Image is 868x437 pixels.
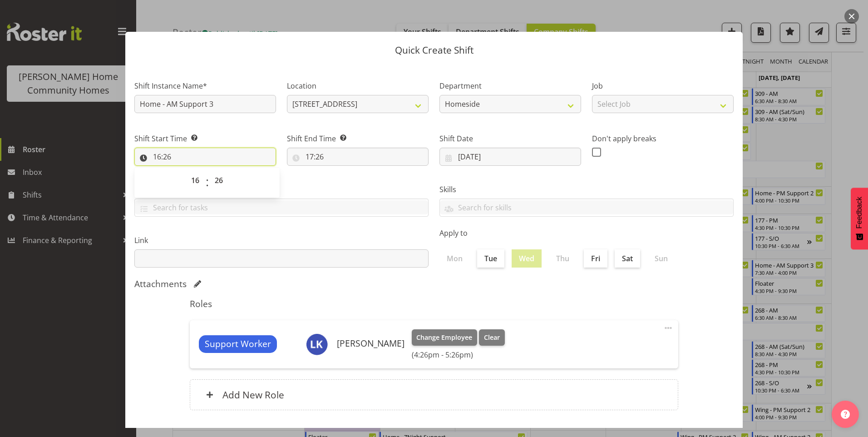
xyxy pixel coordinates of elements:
label: Mon [439,249,470,268]
label: Sun [647,249,675,268]
input: Shift Instance Name [134,95,276,113]
label: Department [439,80,581,91]
label: Tue [477,249,504,268]
label: Shift Start Time [134,133,276,144]
label: Don't apply breaks [592,133,734,144]
label: Skills [439,184,734,195]
label: Sat [615,249,640,268]
label: Tasks [134,184,429,195]
h5: Roles [190,298,678,309]
button: Clear [479,329,505,346]
h6: Add New Role [222,389,284,401]
input: Click to select... [287,148,429,166]
input: Search for tasks [135,200,428,214]
input: Click to select... [134,148,276,166]
span: Support Worker [205,338,271,351]
input: Click to select... [439,148,581,166]
label: Apply to [439,228,734,238]
label: Job [592,80,734,91]
span: Feedback [855,197,863,228]
button: Change Employee [412,329,478,346]
button: Feedback - Show survey [851,188,868,249]
label: Shift End Time [287,133,429,144]
label: Link [134,235,429,246]
img: lovejot-kaur10523.jpg [306,333,328,355]
img: help-xxl-2.png [841,410,850,419]
h6: (4:26pm - 5:26pm) [412,350,505,359]
h6: [PERSON_NAME] [337,338,404,348]
label: Wed [512,249,542,268]
label: Location [287,80,429,91]
label: Shift Instance Name* [134,80,276,91]
label: Thu [549,249,577,268]
span: Change Employee [416,333,472,343]
input: Search for skills [440,200,733,214]
p: Quick Create Shift [134,45,734,55]
span: : [206,171,209,194]
span: Clear [484,333,500,343]
h5: Attachments [134,278,187,289]
label: Fri [584,249,607,268]
label: Shift Date [439,133,581,144]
